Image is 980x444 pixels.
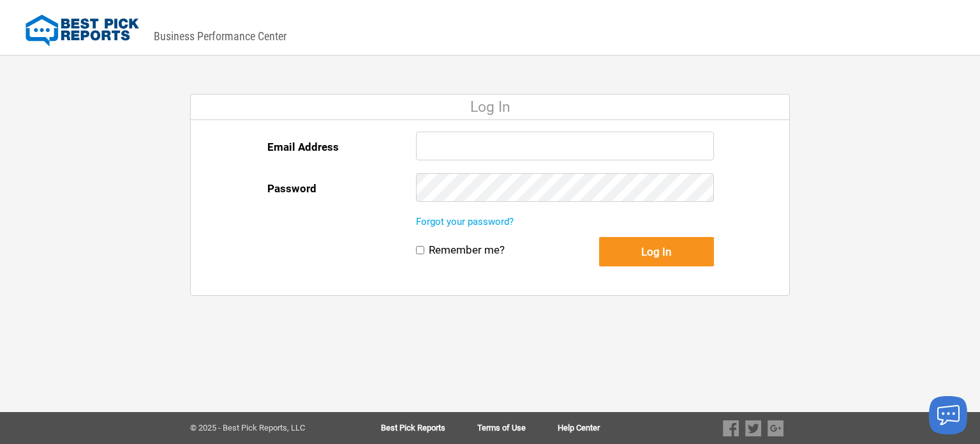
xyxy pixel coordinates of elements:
img: Best Pick Reports Logo [26,15,139,47]
a: Forgot your password? [416,216,514,227]
button: Launch chat [929,396,967,434]
label: Remember me? [429,243,505,257]
div: © 2025 - Best Pick Reports, LLC [190,424,340,433]
div: Log In [191,95,789,120]
label: Email Address [267,132,339,162]
a: Terms of Use [477,424,558,433]
label: Password [267,173,316,204]
a: Help Center [558,424,600,433]
a: Best Pick Reports [381,424,477,433]
button: Log In [599,237,714,266]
